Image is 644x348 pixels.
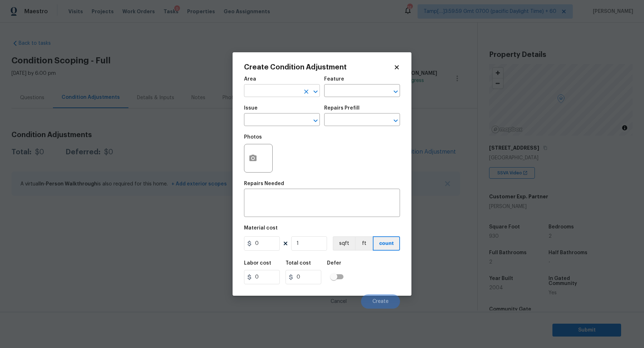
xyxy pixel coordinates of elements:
button: Create [361,294,400,309]
h5: Repairs Needed [244,181,284,186]
span: Cancel [331,299,347,304]
button: Open [311,87,321,97]
button: Open [391,116,401,126]
h5: Total cost [286,261,311,266]
button: Clear [301,87,311,97]
h5: Defer [327,261,341,266]
h5: Repairs Prefill [324,106,360,111]
h5: Photos [244,135,262,140]
h5: Issue [244,106,258,111]
button: sqft [333,236,355,251]
h5: Feature [324,77,344,82]
h5: Area [244,77,256,82]
button: Open [311,116,321,126]
h5: Labor cost [244,261,271,266]
h5: Material cost [244,226,278,231]
button: count [373,236,400,251]
button: Open [391,87,401,97]
h2: Create Condition Adjustment [244,64,394,71]
button: Cancel [319,294,358,309]
button: ft [355,236,373,251]
span: Create [372,299,389,304]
